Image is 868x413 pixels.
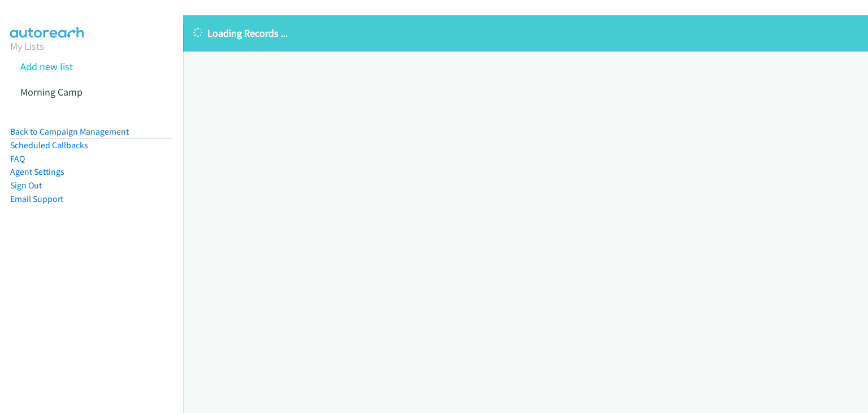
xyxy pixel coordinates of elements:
a: Back to Campaign Management [10,126,129,137]
a: Agent Settings [10,166,64,177]
p: Loading Records ... [193,25,858,41]
a: My Lists [10,40,44,53]
a: FAQ [10,153,25,164]
a: Morning Camp [20,85,83,98]
a: Email Support [10,193,63,204]
a: Sign Out [10,180,42,191]
a: Add new list [20,60,73,73]
a: Scheduled Callbacks [10,140,88,150]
